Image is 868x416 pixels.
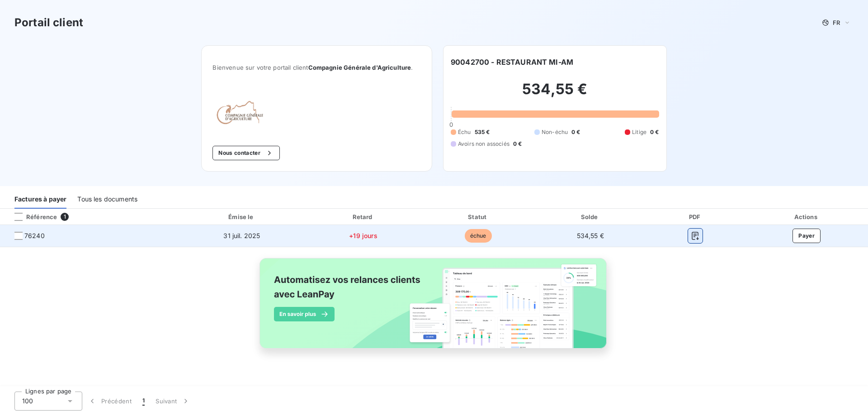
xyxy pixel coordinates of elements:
[451,57,573,67] h6: 90042700 - RESTAURANT MI-AM
[212,146,279,160] button: Nous contacter
[251,253,617,364] img: banner
[223,232,260,239] span: 31 juil. 2025
[349,232,377,239] span: +19 jours
[449,121,453,128] span: 0
[14,14,83,31] h3: Portail client
[142,397,145,406] span: 1
[650,128,659,136] span: 0 €
[465,229,492,243] span: échue
[423,212,533,221] div: Statut
[458,128,471,136] span: Échu
[475,128,490,136] span: 535 €
[307,212,420,221] div: Retard
[537,212,644,221] div: Solde
[833,19,840,26] span: FR
[137,392,150,411] button: 1
[458,140,509,148] span: Avoirs non associés
[647,212,743,221] div: PDF
[212,93,270,131] img: Company logo
[24,231,45,240] span: 76240
[180,212,303,221] div: Émise le
[571,128,580,136] span: 0 €
[77,190,137,209] div: Tous les documents
[577,232,604,239] span: 534,55 €
[308,64,411,71] span: Compagnie Générale d'Agriculture
[82,392,137,411] button: Précédent
[61,213,69,221] span: 1
[212,64,421,71] span: Bienvenue sur votre portail client .
[451,80,659,107] h2: 534,55 €
[793,229,821,243] button: Payer
[542,128,568,136] span: Non-échu
[14,190,66,209] div: Factures à payer
[7,213,57,221] div: Référence
[150,392,196,411] button: Suivant
[747,212,866,221] div: Actions
[632,128,646,136] span: Litige
[513,140,522,148] span: 0 €
[22,397,33,406] span: 100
